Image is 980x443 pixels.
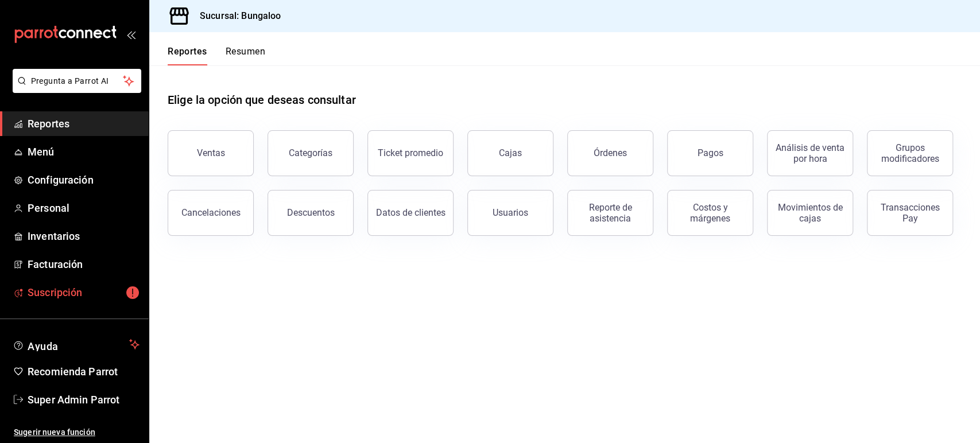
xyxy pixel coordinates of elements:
button: Reporte de asistencia [567,190,653,236]
div: Pagos [698,147,723,158]
button: Cancelaciones [168,190,254,236]
div: Costos y márgenes [675,202,746,224]
a: Cajas [467,130,553,176]
button: Transacciones Pay [867,190,953,236]
button: Resumen [226,46,265,65]
span: Reportes [28,116,140,131]
h3: Sucursal: Bungaloo [191,9,281,23]
div: Cajas [499,146,522,160]
span: Super Admin Parrot [28,392,140,407]
span: Facturación [28,257,140,272]
button: Análisis de venta por hora [767,130,853,176]
a: Pregunta a Parrot AI [8,83,141,95]
button: open_drawer_menu [126,30,135,39]
button: Usuarios [467,190,553,236]
span: Configuración [28,172,140,188]
div: Movimientos de cajas [774,202,846,224]
button: Costos y márgenes [667,190,753,236]
div: navigation tabs [168,46,265,65]
button: Órdenes [567,130,653,176]
h1: Elige la opción que deseas consultar [168,91,356,108]
span: Menú [28,144,140,160]
button: Grupos modificadores [867,130,953,176]
span: Recomienda Parrot [28,364,140,379]
button: Pregunta a Parrot AI [13,69,141,93]
button: Descuentos [268,190,354,236]
button: Movimientos de cajas [767,190,853,236]
div: Ticket promedio [378,147,443,158]
span: Personal [28,200,140,216]
span: Inventarios [28,228,140,244]
div: Análisis de venta por hora [774,142,846,164]
button: Reportes [168,46,207,65]
span: Pregunta a Parrot AI [31,75,123,87]
div: Ventas [197,147,225,158]
div: Órdenes [594,147,627,158]
button: Ticket promedio [367,130,454,176]
div: Transacciones Pay [874,202,946,224]
div: Descuentos [287,207,335,218]
span: Ayuda [28,337,125,351]
div: Grupos modificadores [874,142,946,164]
div: Categorías [289,147,332,158]
div: Usuarios [493,207,528,218]
div: Datos de clientes [376,207,446,218]
span: Sugerir nueva función [14,426,140,438]
div: Reporte de asistencia [575,202,646,224]
button: Categorías [268,130,354,176]
div: Cancelaciones [181,207,241,218]
span: Suscripción [28,285,140,300]
button: Pagos [667,130,753,176]
button: Datos de clientes [367,190,454,236]
button: Ventas [168,130,254,176]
